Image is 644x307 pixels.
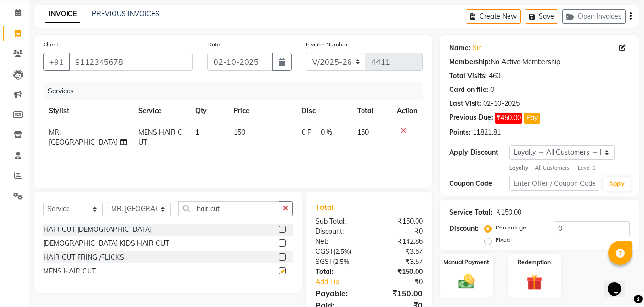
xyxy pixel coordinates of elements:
[379,277,430,287] div: ₹0
[321,127,332,137] span: 0 %
[369,267,430,277] div: ₹150.00
[483,99,520,109] div: 02-10-2025
[195,128,199,136] span: 1
[43,40,58,49] label: Client
[43,53,70,71] button: +91
[308,277,380,287] a: Add Tip
[296,100,351,122] th: Disc
[449,99,481,109] div: Last Visit:
[496,236,510,244] label: Fixed
[449,57,630,67] div: No Active Membership
[466,9,521,24] button: Create New
[473,43,481,53] a: Sir
[449,127,471,137] div: Points:
[308,227,369,237] div: Discount:
[449,148,509,158] div: Apply Discount
[509,164,535,171] strong: Loyalty →
[308,216,369,227] div: Sub Total:
[43,225,152,235] div: HAIR CUT [DEMOGRAPHIC_DATA]
[453,273,479,291] img: _cash.svg
[449,85,488,95] div: Card on file:
[518,258,551,267] label: Redemption
[509,164,630,172] div: All Customers → Level 1
[69,53,193,71] input: Search by Name/Mobile/Email/Code
[369,227,430,237] div: ₹0
[369,247,430,257] div: ₹3.57
[524,113,540,124] button: Pay
[308,247,369,257] div: ( )
[449,43,471,53] div: Name:
[473,127,501,137] div: 11821.81
[133,100,190,122] th: Service
[391,100,423,122] th: Action
[316,257,333,266] span: SGST
[357,128,369,136] span: 150
[308,267,369,277] div: Total:
[449,113,493,124] div: Previous Due:
[443,258,489,267] label: Manual Payment
[190,100,227,122] th: Qty
[234,128,245,136] span: 150
[525,9,558,24] button: Save
[43,100,133,122] th: Stylist
[308,287,369,299] div: Payable:
[521,273,547,292] img: _gift.svg
[92,10,159,18] a: PREVIOUS INVOICES
[496,223,526,232] label: Percentage
[228,100,296,122] th: Price
[315,127,317,137] span: |
[449,207,493,217] div: Service Total:
[449,71,487,81] div: Total Visits:
[369,216,430,227] div: ₹150.00
[335,248,350,255] span: 2.5%
[603,177,631,191] button: Apply
[490,85,494,95] div: 0
[44,82,430,100] div: Services
[306,40,348,49] label: Invoice Number
[351,100,391,122] th: Total
[43,239,169,249] div: [DEMOGRAPHIC_DATA] KIDS HAIR CUT
[369,257,430,267] div: ₹3.57
[495,113,522,124] span: ₹450.00
[604,269,634,297] iframe: chat widget
[449,57,491,67] div: Membership:
[45,6,80,23] a: INVOICE
[449,179,509,189] div: Coupon Code
[449,224,479,234] div: Discount:
[138,128,182,147] span: MENS HAIR CUT
[509,176,599,191] input: Enter Offer / Coupon Code
[562,9,626,24] button: Open Invoices
[369,287,430,299] div: ₹150.00
[316,247,333,256] span: CGST
[302,127,311,137] span: 0 F
[178,201,279,216] input: Search or Scan
[497,207,521,217] div: ₹150.00
[335,258,349,265] span: 2.5%
[316,202,338,212] span: Total
[308,257,369,267] div: ( )
[308,237,369,247] div: Net:
[489,71,500,81] div: 460
[369,237,430,247] div: ₹142.86
[49,128,118,147] span: MR. [GEOGRAPHIC_DATA]
[43,252,124,262] div: HAIR CUT FRING /FLICKS
[207,40,220,49] label: Date
[43,266,96,276] div: MENS HAIR CUT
